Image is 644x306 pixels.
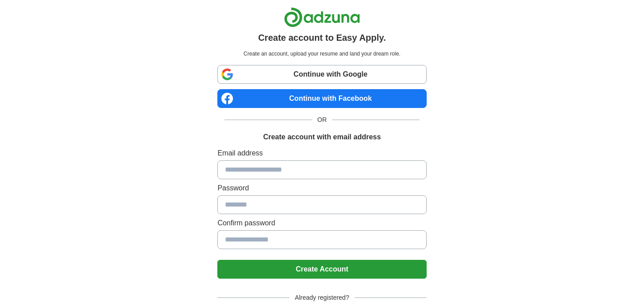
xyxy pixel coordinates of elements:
[258,31,386,44] h1: Create account to Easy Apply.
[217,260,426,279] button: Create Account
[217,89,426,108] a: Continue with Facebook
[217,148,426,159] label: Email address
[263,132,381,142] h1: Create account with email address
[217,65,426,84] a: Continue with Google
[217,183,426,194] label: Password
[312,115,332,125] span: OR
[289,293,354,302] span: Already registered?
[284,7,360,27] img: Adzuna logo
[217,218,426,228] label: Confirm password
[219,50,424,58] p: Create an account, upload your resume and land your dream role.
